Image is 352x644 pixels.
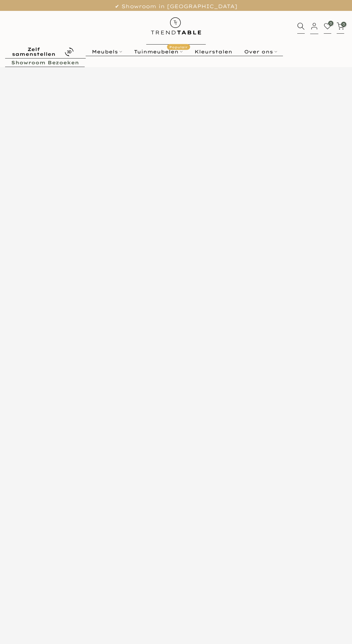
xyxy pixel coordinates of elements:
a: Showroom Bezoeken [5,59,85,67]
span: Populair [167,44,190,50]
img: trend-table [146,11,206,41]
a: Zelf samenstellen [5,45,86,59]
a: TuinmeubelenPopulair [128,48,188,56]
span: 0 [341,22,346,27]
b: Showroom Bezoeken [11,60,79,65]
p: ✔ Showroom in [GEOGRAPHIC_DATA] [9,2,343,11]
a: Meubels [86,48,128,56]
b: Zelf samenstellen [11,47,56,56]
iframe: toggle-frame [1,609,35,643]
a: Kleurstalen [188,48,238,56]
a: Over ons [238,48,283,56]
span: 0 [328,21,333,26]
a: 0 [324,22,331,34]
a: 0 [337,22,344,34]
